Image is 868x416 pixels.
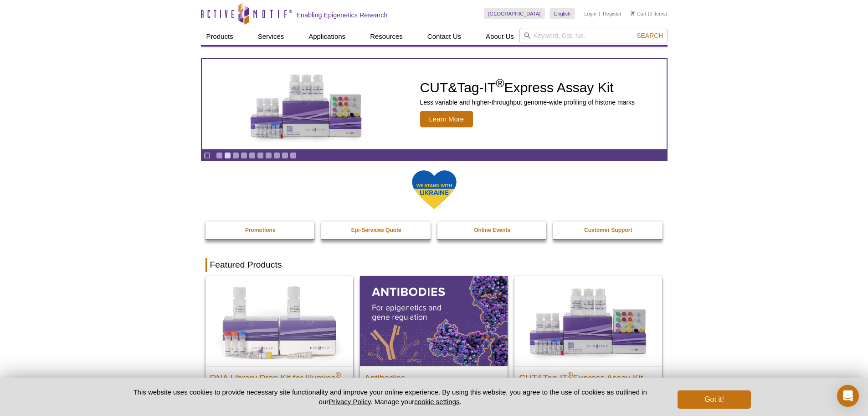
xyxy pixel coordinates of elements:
img: DNA Library Prep Kit for Illumina [205,276,353,366]
strong: Customer Support [584,227,632,233]
sup: ® [568,371,573,379]
li: | [599,8,601,19]
span: Learn More [420,111,473,127]
div: Open Intercom Messenger [837,385,859,407]
a: Resources [365,28,408,45]
h2: CUT&Tag-IT Express Assay Kit [420,81,635,95]
button: Search [634,32,666,40]
a: [GEOGRAPHIC_DATA] [484,8,545,19]
sup: ® [496,77,504,90]
a: Online Events [437,221,548,239]
a: Go to slide 2 [224,152,231,159]
a: English [550,8,575,19]
a: Cart [631,11,647,17]
a: Products [201,28,239,45]
a: Go to slide 9 [282,152,288,159]
strong: Online Events [474,227,510,233]
img: We Stand With Ukraine [411,169,457,210]
a: All Antibodies Antibodies Application-tested antibodies for ChIP, CUT&Tag, and CUT&RUN. [360,276,508,415]
a: Go to slide 8 [273,152,280,159]
a: Go to slide 4 [241,152,247,159]
article: CUT&Tag-IT Express Assay Kit [202,59,667,149]
a: Go to slide 6 [257,152,264,159]
strong: Promotions [245,227,276,233]
a: Toggle autoplay [204,152,211,159]
img: Your Cart [631,11,635,16]
button: Got it! [678,390,750,409]
a: Promotions [205,221,316,239]
h2: Featured Products [205,258,663,272]
a: About Us [480,28,519,45]
img: CUT&Tag-IT Express Assay Kit [231,54,381,154]
a: Go to slide 1 [216,152,223,159]
a: Services [252,28,290,45]
a: Epi-Services Quote [321,221,431,239]
h2: DNA Library Prep Kit for Illumina [210,369,349,383]
a: Privacy Policy [329,398,370,405]
h2: Antibodies [365,369,503,383]
h2: Enabling Epigenetics Research [297,11,388,19]
a: Go to slide 3 [232,152,239,159]
a: Login [584,11,596,17]
a: CUT&Tag-IT® Express Assay Kit CUT&Tag-IT®Express Assay Kit Less variable and higher-throughput ge... [514,276,662,415]
a: Applications [303,28,351,45]
a: Go to slide 5 [249,152,256,159]
input: Keyword, Cat. No. [519,28,668,43]
span: Search [637,32,663,39]
strong: Epi-Services Quote [351,227,401,233]
a: Go to slide 10 [290,152,297,159]
a: Customer Support [553,221,663,239]
p: This website uses cookies to provide necessary site functionality and improve your online experie... [118,387,663,406]
a: Register [603,11,621,17]
p: Less variable and higher-throughput genome-wide profiling of histone marks [420,98,635,106]
li: (0 items) [631,8,668,19]
a: Go to slide 7 [265,152,272,159]
a: CUT&Tag-IT Express Assay Kit CUT&Tag-IT®Express Assay Kit Less variable and higher-throughput gen... [202,59,667,149]
h2: CUT&Tag-IT Express Assay Kit [519,369,657,383]
img: All Antibodies [360,276,508,366]
a: Contact Us [422,28,467,45]
img: CUT&Tag-IT® Express Assay Kit [514,276,662,366]
sup: ® [336,371,341,379]
button: cookie settings [414,398,459,405]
